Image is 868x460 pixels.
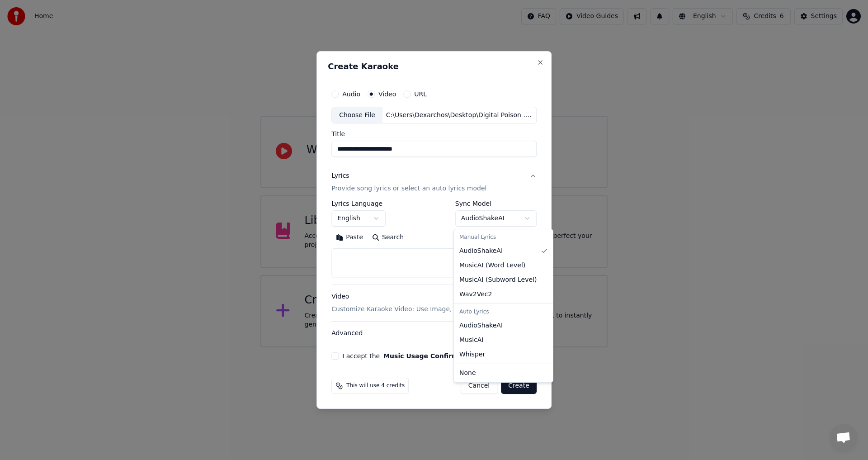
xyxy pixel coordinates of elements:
[459,275,537,285] span: MusicAI ( Subword Level )
[459,336,484,345] span: MusicAI
[459,261,525,270] span: MusicAI ( Word Level )
[459,247,503,256] span: AudioShakeAI
[459,369,476,378] span: None
[456,306,551,318] div: Auto Lyrics
[459,290,492,299] span: Wav2Vec2
[459,350,485,359] span: Whisper
[459,321,503,330] span: AudioShakeAI
[456,231,551,244] div: Manual Lyrics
